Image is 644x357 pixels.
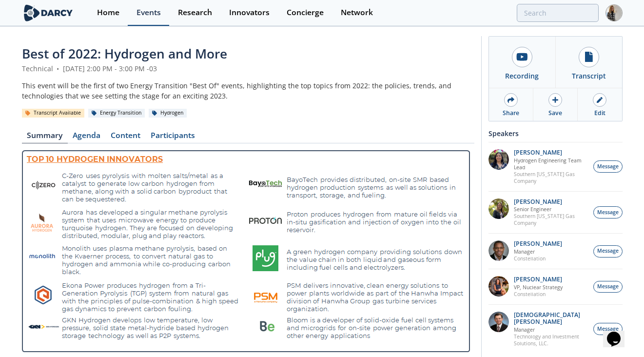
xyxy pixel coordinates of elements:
[55,64,61,73] span: •
[514,213,588,226] p: Southern [US_STATE] Gas Company
[146,132,200,143] a: Participants
[514,149,588,156] p: [PERSON_NAME]
[593,281,623,293] button: Message
[593,245,623,258] button: Message
[488,240,509,261] img: YkGFfnKYT4erdBnyv6Z0
[88,109,145,118] div: Energy Transition
[137,9,161,17] div: Events
[149,109,187,118] div: Hydrogen
[548,109,562,118] div: Save
[514,276,563,283] p: [PERSON_NAME]
[593,160,623,173] button: Message
[22,63,474,74] div: Technical [DATE] 2:00 PM - 3:00 PM -03
[341,9,373,17] div: Network
[597,247,619,255] span: Message
[597,325,619,333] span: Message
[22,132,68,143] a: Summary
[488,125,623,142] div: Speakers
[488,149,509,170] img: 0awEz0XQoegE2SToIpMp
[514,326,588,333] p: Manager
[593,323,623,335] button: Message
[514,206,588,213] p: Senior Engineer
[488,198,509,219] img: TpBhW5UTB2PTOQ22Obnq
[514,157,588,171] p: Hydrogen Engineering Team Lead
[488,312,509,332] img: fC0wGcvRaiDHe8mhrJdr
[597,283,619,291] span: Message
[597,163,619,171] span: Message
[22,4,75,21] img: logo-wide.svg
[603,318,634,347] iframe: chat widget
[517,4,599,22] input: Advanced Search
[572,71,606,81] div: Transcript
[505,71,539,81] div: Recording
[503,109,519,118] div: Share
[489,37,556,88] a: Recording
[555,37,622,88] a: Transcript
[514,284,563,291] p: VP, Nuclear Strategy
[514,333,588,347] p: Technology and Investment Solutions, LLC.
[514,255,562,262] p: Constellation
[593,206,623,218] button: Message
[229,9,270,17] div: Innovators
[597,209,619,217] span: Message
[488,276,509,297] img: rI6EyuTnSqrZsEPYIALA
[97,9,119,17] div: Home
[514,171,588,184] p: Southern [US_STATE] Gas Company
[22,80,474,101] div: This event will be the first of two Energy Transition "Best Of" events, highlighting the top topi...
[22,109,85,118] div: Transcript Available
[514,248,562,255] p: Manager
[578,88,622,121] a: Edit
[68,132,106,143] a: Agenda
[514,312,588,325] p: [DEMOGRAPHIC_DATA][PERSON_NAME]
[287,9,324,17] div: Concierge
[514,291,563,297] p: Constellation
[594,109,605,118] div: Edit
[605,4,623,21] img: Profile
[514,240,562,247] p: [PERSON_NAME]
[514,198,588,205] p: [PERSON_NAME]
[178,9,212,17] div: Research
[22,150,470,352] img: Image
[106,132,146,143] a: Content
[22,45,227,62] span: Best of 2022: Hydrogen and More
